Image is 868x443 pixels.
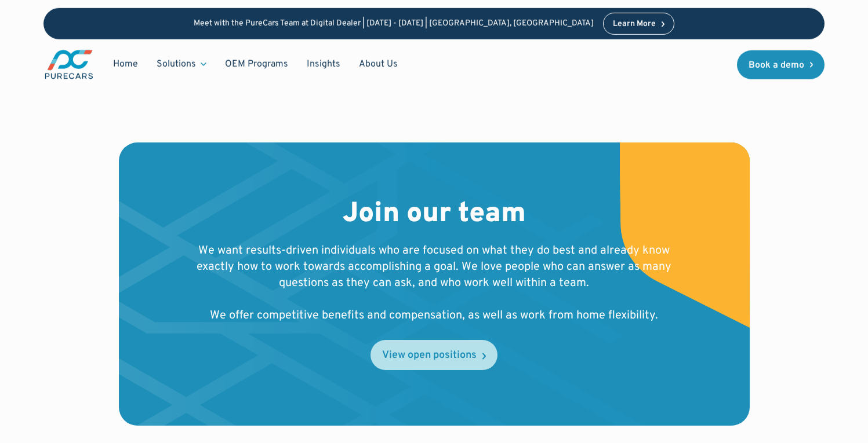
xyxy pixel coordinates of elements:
[603,13,675,35] a: Learn More
[43,49,95,80] img: purecars logo
[737,50,825,79] a: Book a demo
[157,58,196,71] div: Solutions
[749,60,804,69] div: Book a demo
[43,49,95,80] a: main
[371,340,497,370] a: View open positions
[343,198,526,232] h2: Join our team
[297,53,350,75] a: Insights
[104,53,147,75] a: Home
[194,19,594,28] p: Meet with the PureCars Team at Digital Dealer | [DATE] - [DATE] | [GEOGRAPHIC_DATA], [GEOGRAPHIC_...
[382,350,477,361] div: View open positions
[147,53,216,75] div: Solutions
[613,20,656,28] div: Learn More
[350,53,407,75] a: About Us
[216,53,297,75] a: OEM Programs
[193,243,675,324] p: We want results-driven individuals who are focused on what they do best and already know exactly ...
